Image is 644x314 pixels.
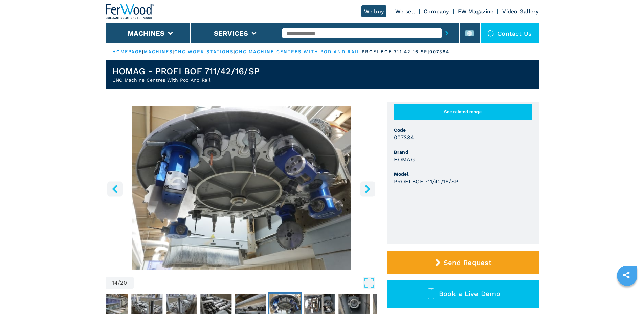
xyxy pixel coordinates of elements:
button: Book a Live Demo [387,280,539,308]
span: | [234,49,235,54]
button: Send Request [387,251,539,274]
img: CNC Machine Centres With Pod And Rail HOMAG PROFI BOF 711/42/16/SP [106,106,377,270]
span: | [360,49,362,54]
span: Book a Live Demo [439,290,501,298]
a: We sell [395,8,415,15]
div: Go to Slide 14 [106,106,377,270]
span: 14 [112,280,118,286]
a: machines [144,49,173,54]
a: cnc work stations [174,49,234,54]
span: | [142,49,143,54]
button: See related range [394,104,532,120]
img: Ferwood [106,4,154,19]
a: sharethis [618,267,635,284]
a: We buy [361,5,387,17]
img: Contact us [487,30,494,37]
button: Open Fullscreen [135,277,375,289]
button: left-button [107,181,123,196]
span: Model [394,171,532,177]
h3: 007384 [394,133,414,141]
span: / [118,280,120,286]
a: cnc machine centres with pod and rail [235,49,360,54]
button: submit-button [442,25,452,41]
h3: HOMAG [394,155,415,163]
span: 20 [120,280,127,286]
iframe: Chat [615,284,639,309]
button: Services [214,29,248,37]
a: FW Magazine [458,8,494,15]
a: Video Gallery [502,8,538,15]
h1: HOMAG - PROFI BOF 711/42/16/SP [112,66,260,77]
h3: PROFI BOF 711/42/16/SP [394,177,459,185]
a: HOMEPAGE [112,49,142,54]
a: Company [424,8,449,15]
span: Send Request [444,258,491,267]
button: right-button [360,181,375,196]
span: | [173,49,174,54]
p: 007384 [429,49,450,55]
button: Machines [128,29,165,37]
p: profi bof 711 42 16 sp | [362,49,429,55]
div: Contact us [481,23,539,43]
span: Brand [394,149,532,155]
h2: CNC Machine Centres With Pod And Rail [112,77,260,83]
span: Code [394,127,532,133]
